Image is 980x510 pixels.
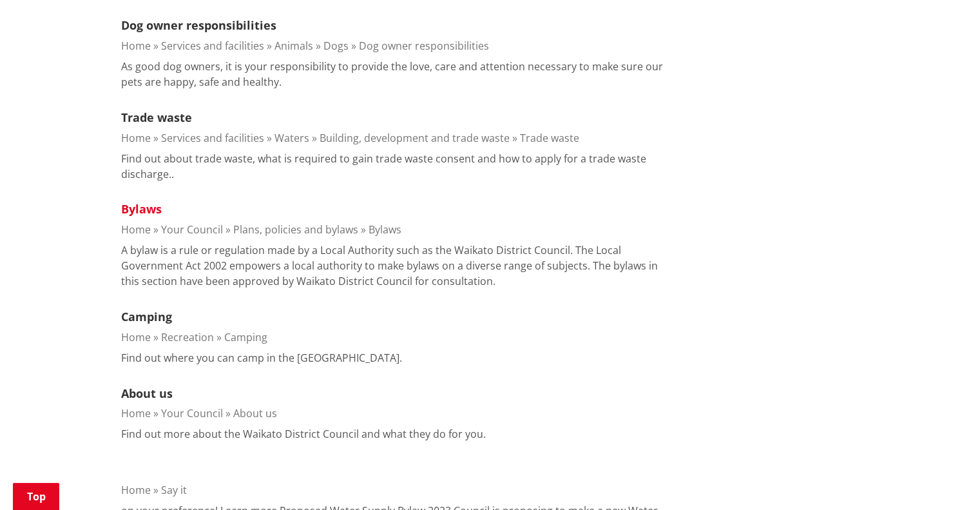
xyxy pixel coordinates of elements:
[320,131,510,145] a: Building, development and trade waste
[121,39,151,53] a: Home
[161,483,187,497] a: Say it
[161,406,223,420] a: Your Council
[921,456,967,502] iframe: Messenger Launcher
[121,483,151,497] a: Home
[274,131,309,145] a: Waters
[224,330,267,344] a: Camping
[233,222,358,237] a: Plans, policies and bylaws
[121,17,276,33] a: Dog owner responsibilities
[359,39,489,53] a: Dog owner responsibilities
[121,350,402,366] p: Find out where you can camp in the [GEOGRAPHIC_DATA].
[274,39,313,53] a: Animals
[121,426,486,442] p: Find out more about the Waikato District Council and what they do for you.
[161,39,264,53] a: Services and facilities
[121,309,172,324] a: Camping
[520,131,579,145] a: Trade waste
[121,222,151,237] a: Home
[161,222,223,237] a: Your Council
[13,483,59,510] a: Top
[121,386,173,401] a: About us
[121,201,162,217] a: Bylaws
[161,330,214,344] a: Recreation
[121,59,670,90] p: As good dog owners, it is your responsibility to provide the love, care and attention necessary t...
[161,131,264,145] a: Services and facilities
[121,110,192,125] a: Trade waste
[121,330,151,344] a: Home
[121,131,151,145] a: Home
[121,151,670,182] p: Find out about trade waste, what is required to gain trade waste consent and how to apply for a t...
[121,242,670,289] p: A bylaw is a rule or regulation made by a Local Authority such as the Waikato District Council. T...
[323,39,349,53] a: Dogs
[369,222,401,237] a: Bylaws
[121,406,151,420] a: Home
[233,406,277,420] a: About us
